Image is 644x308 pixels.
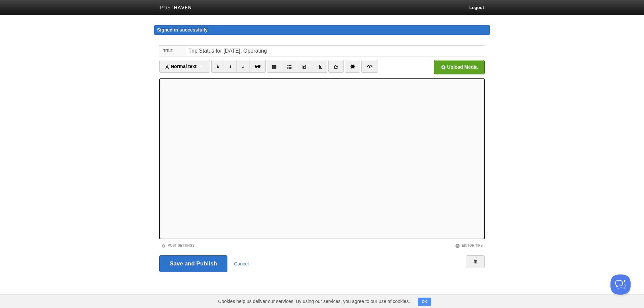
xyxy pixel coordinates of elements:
a: Cancel [234,261,249,266]
a: Editor Tips [455,244,483,247]
iframe: Help Scout Beacon - Open [610,274,631,295]
a: Post Settings [161,244,195,247]
a: B [211,60,225,73]
div: Signed in successfully. [154,25,490,35]
label: Title [159,46,186,56]
span: Normal text [165,64,197,69]
button: OK [418,298,431,306]
a: U [236,60,250,73]
del: Str [255,64,261,69]
a: Str [250,60,266,73]
img: Posthaven-bar [160,6,192,11]
span: Cookies help us deliver our services. By using our services, you agree to our use of cookies. [211,295,417,308]
input: Save and Publish [159,255,227,272]
a: I [225,60,236,73]
a: </> [361,60,378,73]
img: pagebreak-icon.png [350,64,355,69]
